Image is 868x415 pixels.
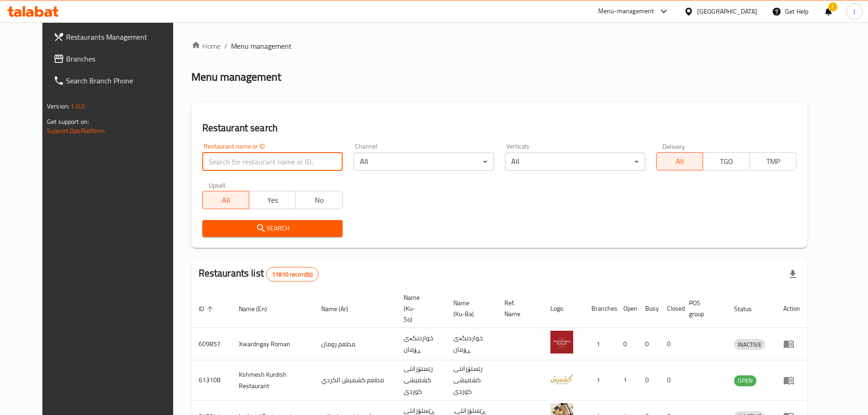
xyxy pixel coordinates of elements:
[206,194,246,207] span: All
[47,100,69,112] span: Version:
[66,75,180,86] span: Search Branch Phone
[750,152,796,170] button: TMP
[210,223,335,234] span: Search
[299,194,339,207] span: No
[191,360,231,400] td: 613108
[249,191,296,209] button: Yes
[584,360,616,400] td: 1
[638,360,660,400] td: 0
[191,70,281,84] h2: Menu management
[446,328,497,360] td: خواردنگەی ڕۆمان
[396,328,446,360] td: خواردنگەی ڕۆمان
[453,297,486,319] span: Name (Ku-Ba)
[202,191,249,209] button: All
[396,360,446,400] td: رێستۆرانتی کشمیشى كوردى
[47,116,89,128] span: Get support on:
[46,70,187,92] a: Search Branch Phone
[734,339,765,350] span: INACTIVE
[543,289,584,328] th: Logo
[314,328,396,360] td: مطعم رومان
[734,303,764,314] span: Status
[754,155,793,168] span: TMP
[231,328,314,360] td: Xwardngay Roman
[231,360,314,400] td: Kshmesh Kurdish Restaurant
[446,360,497,400] td: رێستۆرانتی کشمیشى كوردى
[47,125,105,137] a: Support.OpsPlatform
[266,267,318,282] div: Total records count
[734,375,756,386] span: OPEN
[660,289,682,328] th: Closed
[697,6,757,16] div: [GEOGRAPHIC_DATA]
[616,360,638,400] td: 1
[209,182,226,188] label: Upsell
[66,53,180,64] span: Branches
[616,328,638,360] td: 0
[703,152,750,170] button: TGO
[202,220,343,237] button: Search
[267,270,318,279] span: 11810 record(s)
[295,191,342,209] button: No
[550,367,573,390] img: Kshmesh Kurdish Restaurant
[689,297,716,319] span: POS group
[354,153,494,171] div: All
[638,328,660,360] td: 0
[660,155,699,168] span: All
[663,143,685,149] label: Delivery
[71,100,85,112] span: 1.0.0
[707,155,746,168] span: TGO
[202,153,343,171] input: Search for restaurant name or ID..
[782,263,804,285] div: Export file
[253,194,292,207] span: Yes
[321,303,360,314] span: Name (Ar)
[46,26,187,48] a: Restaurants Management
[638,289,660,328] th: Busy
[776,289,807,328] th: Action
[656,152,703,170] button: All
[660,328,682,360] td: 0
[191,328,231,360] td: 609857
[598,6,654,17] div: Menu-management
[783,375,800,386] div: Menu
[46,48,187,70] a: Branches
[66,31,180,42] span: Restaurants Management
[584,328,616,360] td: 1
[734,375,756,386] div: OPEN
[783,338,800,349] div: Menu
[505,153,645,171] div: All
[616,289,638,328] th: Open
[239,303,279,314] span: Name (En)
[191,41,807,51] nav: breadcrumb
[404,292,435,325] span: Name (Ku-So)
[584,289,616,328] th: Branches
[191,41,221,51] a: Home
[504,297,532,319] span: Ref. Name
[853,6,855,16] span: J
[660,360,682,400] td: 0
[231,41,292,51] span: Menu management
[199,303,216,314] span: ID
[224,41,227,51] li: /
[199,266,319,282] h2: Restaurants list
[202,121,796,135] h2: Restaurant search
[550,331,573,354] img: Xwardngay Roman
[314,360,396,400] td: مطعم كشميش الكردي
